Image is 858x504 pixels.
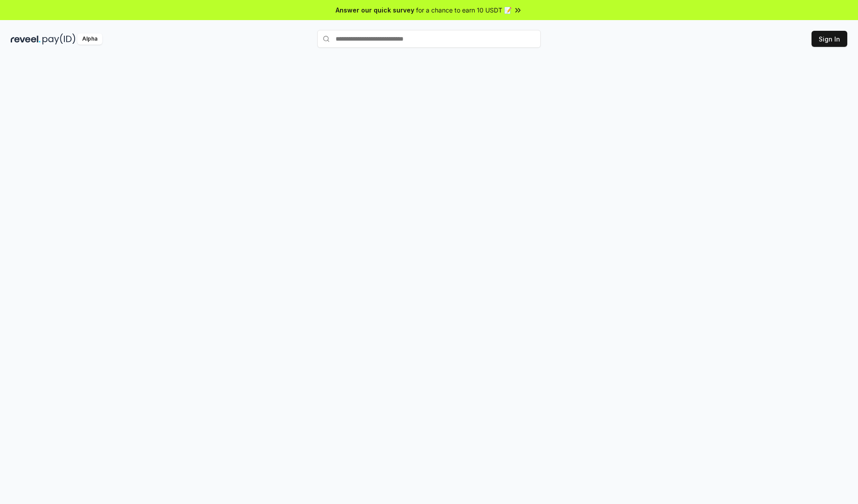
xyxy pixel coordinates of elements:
button: Sign In [812,31,847,47]
div: Alpha [77,33,102,45]
img: pay_id [42,33,76,45]
img: reveel_dark [11,33,41,45]
span: Answer our quick survey [336,5,414,15]
span: for a chance to earn 10 USDT 📝 [416,5,512,15]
